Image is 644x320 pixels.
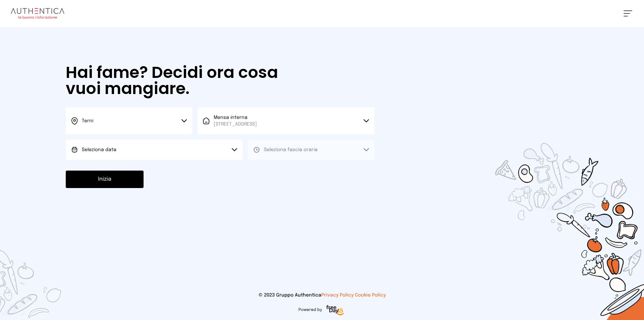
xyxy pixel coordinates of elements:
button: Mensa interna[STREET_ADDRESS] [198,107,374,134]
img: logo.8f33a47.png [11,8,64,19]
span: Powered by [299,307,322,313]
span: [STREET_ADDRESS] [214,121,257,128]
button: Terni [66,107,192,134]
button: Seleziona data [66,140,243,160]
img: logo-freeday.3e08031.png [325,304,346,317]
span: Terni [82,119,93,123]
h1: Hai fame? Decidi ora cosa vuoi mangiare. [66,64,297,97]
span: Mensa interna [214,114,257,128]
img: sticker-selezione-mensa.70a28f7.png [456,104,644,320]
span: Seleziona fascia oraria [264,147,318,152]
p: © 2023 Gruppo Authentica [11,292,633,299]
a: Privacy Policy [321,293,354,298]
a: Cookie Policy [355,293,386,298]
span: Seleziona data [82,147,116,152]
button: Inizia [66,171,144,188]
button: Seleziona fascia oraria [248,140,374,160]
